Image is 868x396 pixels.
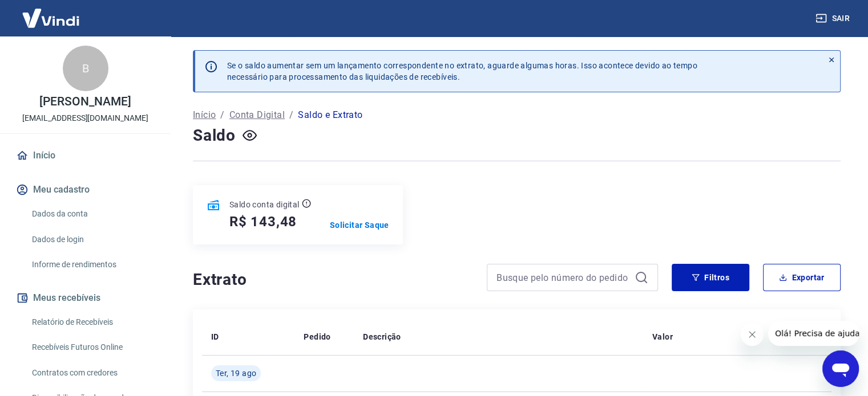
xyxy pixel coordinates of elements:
[298,108,362,122] p: Saldo e Extrato
[63,46,108,91] div: B
[32,18,56,27] div: v 4.0.25
[27,202,157,226] a: Dados da conta
[47,66,56,75] img: tab_domain_overview_orange.svg
[763,264,841,291] button: Exportar
[741,323,764,346] iframe: Fechar mensagem
[813,8,854,29] button: Sair
[60,67,87,75] div: Domínio
[289,108,293,122] p: /
[14,177,157,202] button: Meu cadastro
[27,311,157,334] a: Relatório de Recebíveis
[652,331,673,342] p: Valor
[211,331,219,342] p: ID
[193,108,216,122] a: Início
[768,321,859,346] iframe: Mensagem da empresa
[193,124,236,147] h4: Saldo
[30,30,163,39] div: [PERSON_NAME]: [DOMAIN_NAME]
[330,219,389,231] a: Solicitar Saque
[227,60,697,83] p: Se o saldo aumentar sem um lançamento correspondente no extrato, aguarde algumas horas. Isso acon...
[672,264,749,291] button: Filtros
[14,285,157,311] button: Meus recebíveis
[229,108,285,122] a: Conta Digital
[120,66,130,75] img: tab_keywords_by_traffic_grey.svg
[27,336,157,359] a: Recebíveis Futuros Online
[39,96,131,108] p: [PERSON_NAME]
[229,199,300,210] p: Saldo conta digital
[496,269,630,286] input: Busque pelo número do pedido
[220,108,224,122] p: /
[216,368,256,379] span: Ter, 19 ago
[363,331,401,342] p: Descrição
[822,350,859,387] iframe: Botão para abrir a janela de mensagens
[229,213,297,231] h5: R$ 143,48
[27,361,157,385] a: Contratos com credores
[14,1,88,35] img: Vindi
[22,112,148,124] p: [EMAIL_ADDRESS][DOMAIN_NAME]
[14,143,157,168] a: Início
[27,228,157,251] a: Dados de login
[133,67,183,75] div: Palavras-chave
[27,253,157,276] a: Informe de rendimentos
[18,30,27,39] img: website_grey.svg
[7,8,96,17] span: Olá! Precisa de ajuda?
[304,331,330,342] p: Pedido
[18,18,27,27] img: logo_orange.svg
[193,268,473,291] h4: Extrato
